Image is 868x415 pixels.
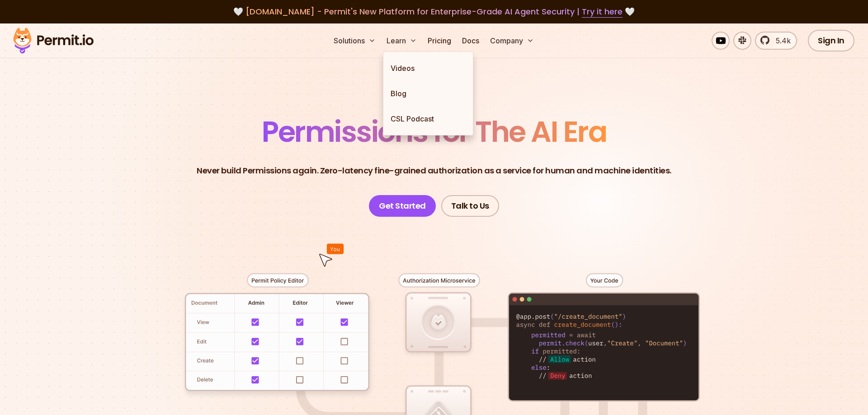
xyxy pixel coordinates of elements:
[441,195,499,217] a: Talk to Us
[197,164,671,177] p: Never build Permissions again. Zero-latency fine-grained authorization as a service for human and...
[486,32,538,50] button: Company
[330,32,379,50] button: Solutions
[262,112,606,152] span: Permissions for The AI Era
[770,35,791,46] span: 5.4k
[383,81,473,106] a: Blog
[808,30,854,51] a: Sign In
[383,106,473,131] a: CSL Podcast
[458,32,483,50] a: Docs
[383,32,420,50] button: Learn
[582,6,623,18] a: Try it here
[755,32,797,50] a: 5.4k
[369,195,436,217] a: Get Started
[383,56,473,81] a: Videos
[22,5,846,18] div: 🤍 🤍
[9,25,98,56] img: Permit logo
[424,32,455,50] a: Pricing
[245,6,623,17] span: [DOMAIN_NAME] - Permit's New Platform for Enterprise-Grade AI Agent Security |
